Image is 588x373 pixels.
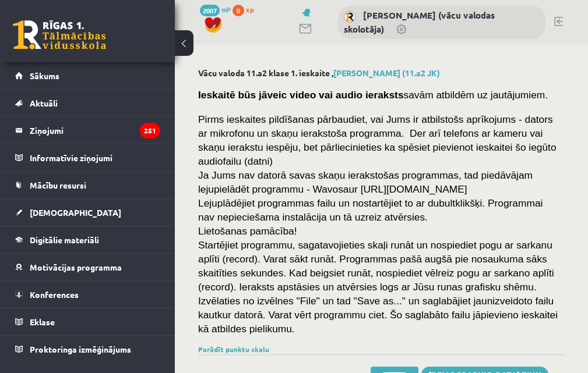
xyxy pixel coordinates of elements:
[15,117,160,144] a: Ziņojumi251
[333,68,440,78] a: [PERSON_NAME] (11.a2 JK)
[15,62,160,89] a: Sākums
[30,180,86,190] span: Mācību resursi
[198,89,404,101] strong: Ieskaitē būs jāveic video vai audio ieraksts
[15,308,160,335] a: Eklase
[198,169,533,195] span: Ja Jums nav datorā savas skaņu ierakstošas programmas, tad piedāvājam lejupielādēt programmu - Wa...
[233,5,259,14] a: 0 xp
[30,144,160,171] legend: Informatīvie ziņojumi
[30,70,59,81] span: Sākums
[200,5,220,16] span: 2007
[13,20,106,49] a: Rīgas 1. Tālmācības vidusskola
[15,144,160,171] a: Informatīvie ziņojumi
[30,207,121,218] span: [DEMOGRAPHIC_DATA]
[15,254,160,280] a: Motivācijas programma
[30,117,160,144] legend: Ziņojumi
[30,262,122,272] span: Motivācijas programma
[344,11,355,23] img: Inga Volfa (vācu valodas skolotāja)
[221,5,231,14] span: mP
[198,113,557,167] span: Pirms ieskaites pildīšanas pārbaudiet, vai Jums ir atbilstošs aprīkojums - dators ar mikrofonu un...
[140,123,160,138] i: 251
[198,239,558,335] span: Startējiet programmu, sagatavojieties skaļi runāt un nospiediet pogu ar sarkanu aplīti (record). ...
[198,68,565,78] h2: Vācu valoda 11.a2 klase 1. ieskaite ,
[344,9,495,35] a: [PERSON_NAME] (vācu valodas skolotāja)
[198,197,543,223] span: Lejuplādējiet programmas failu un nostartējiet to ar dubultklikšķi. Programmai nav nepieciešama i...
[30,98,58,108] span: Aktuāli
[198,225,297,237] span: Lietošanas pamācība!
[198,89,548,101] span: savām atbildēm uz jautājumiem.
[15,226,160,253] a: Digitālie materiāli
[15,172,160,198] a: Mācību resursi
[15,281,160,308] a: Konferences
[246,5,253,14] span: xp
[30,289,79,300] span: Konferences
[198,344,269,354] a: Parādīt punktu skalu
[233,5,244,16] span: 0
[15,199,160,226] a: [DEMOGRAPHIC_DATA]
[15,336,160,363] a: Proktoringa izmēģinājums
[200,5,231,14] a: 2007 mP
[30,344,131,354] span: Proktoringa izmēģinājums
[30,235,99,245] span: Digitālie materiāli
[30,317,55,327] span: Eklase
[15,90,160,116] a: Aktuāli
